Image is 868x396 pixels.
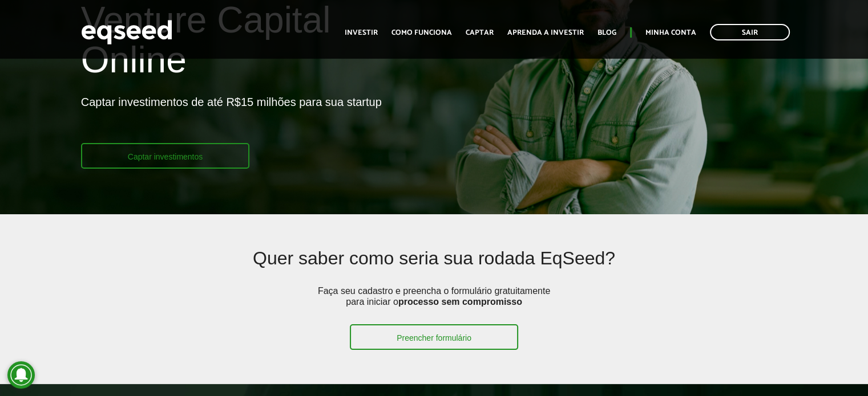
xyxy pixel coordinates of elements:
a: Minha conta [645,29,696,36]
a: Blog [597,29,616,36]
h2: Quer saber como seria sua rodada EqSeed? [154,248,715,285]
a: Investir [345,29,378,36]
a: Captar [466,29,494,36]
a: Captar investimentos [81,143,250,169]
strong: processo sem compromisso [398,297,522,307]
img: EqSeed [81,17,172,47]
a: Sair [710,24,790,40]
p: Faça seu cadastro e preencha o formulário gratuitamente para iniciar o [314,285,554,324]
a: Como funciona [391,29,452,36]
p: Captar investimentos de até R$15 milhões para sua startup [81,95,382,143]
a: Aprenda a investir [507,29,584,36]
a: Preencher formulário [350,324,518,350]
